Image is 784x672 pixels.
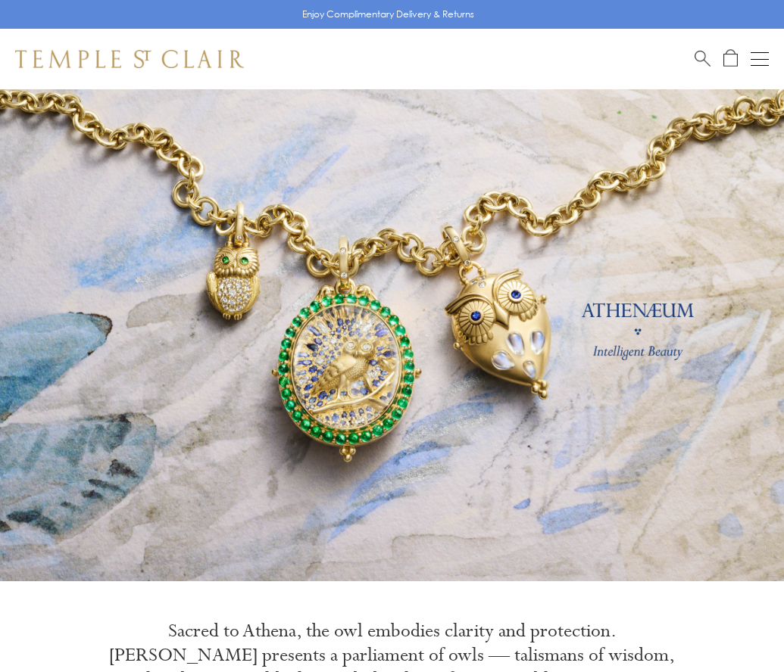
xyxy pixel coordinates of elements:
a: Open Shopping Bag [723,49,738,68]
p: Enjoy Complimentary Delivery & Returns [302,7,474,22]
button: Open navigation [751,50,769,68]
a: Search [695,49,711,68]
img: Temple St. Clair [15,50,244,68]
